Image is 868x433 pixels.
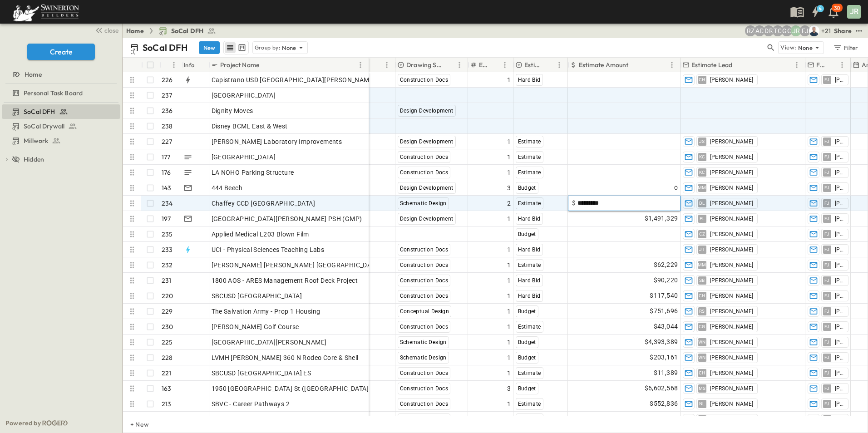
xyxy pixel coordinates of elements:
button: test [853,25,864,36]
span: FJ [824,342,830,342]
p: + 21 [821,26,830,35]
span: [PERSON_NAME] [710,400,754,408]
span: Personal Task Board [24,89,83,98]
button: Create [27,44,95,60]
span: [PERSON_NAME] [710,215,754,222]
p: 221 [162,369,172,378]
button: Sort [163,60,173,70]
span: [PERSON_NAME] Laboratory Improvements [212,137,342,146]
span: FJ [824,79,830,80]
span: Construction Docs [400,324,449,330]
p: Final Reviewer [816,60,825,69]
span: FJ [824,157,830,157]
span: [PERSON_NAME] [710,416,754,423]
div: Daniel Roush (daniel.roush@swinerton.com) [763,25,774,36]
span: Hard Bid [518,293,541,299]
span: 1 [507,369,511,378]
a: Millwork [2,134,118,147]
p: Estimate Lead [691,60,732,69]
span: [PERSON_NAME] [710,76,754,84]
span: Design Development [400,138,454,145]
button: Sort [631,60,641,70]
span: $203,161 [650,352,678,363]
span: [PERSON_NAME] [835,138,844,145]
span: 1 [507,153,511,162]
span: SoCal DFH [171,26,204,35]
span: [GEOGRAPHIC_DATA] [212,153,276,162]
button: Menu [381,59,392,70]
button: Filter [829,41,861,54]
button: Sort [827,60,837,70]
span: FJ [824,373,830,373]
span: Schematic Design [400,354,447,361]
span: Design Development [400,216,454,222]
div: Personal Task Boardtest [2,86,120,100]
a: SoCal DFH [158,26,217,35]
p: View: [780,43,796,53]
button: Sort [371,60,381,70]
div: Info [182,58,209,72]
span: Construction Docs [400,169,449,176]
span: 1 [507,214,511,223]
span: Estimate [518,169,541,176]
span: CH [699,79,705,80]
span: WN [698,342,706,342]
div: Alyssa De Robertis (aderoberti@swinerton.com) [754,25,765,36]
p: Project Name [220,60,259,69]
img: Brandon Norcutt (brandon.norcutt@swinerton.com) [809,25,819,36]
span: $62,229 [654,260,678,270]
span: 1 [507,245,511,254]
span: 3 [507,384,511,393]
span: Construction Docs [400,401,449,407]
span: [PERSON_NAME] [835,231,844,238]
div: Joshua Russell (joshua.russell@swinerton.com) [790,25,801,36]
span: Estimate [518,324,541,330]
span: Design Development [400,185,454,191]
span: [PERSON_NAME] [835,184,844,192]
span: [PERSON_NAME] [835,169,844,176]
div: Francisco J. Sanchez (frsanchez@swinerton.com) [799,25,810,36]
button: Sort [489,60,499,70]
span: RS [699,311,705,311]
button: Sort [734,60,744,70]
span: Budget [518,185,536,191]
span: 1800 AOS - ARES Management Roof Deck Project [212,276,358,285]
span: Construction Docs [400,246,449,253]
span: [PERSON_NAME] [835,76,844,84]
span: [PERSON_NAME] [835,153,844,161]
span: 1 [507,291,511,300]
span: $ [572,199,576,207]
span: DL [699,203,705,203]
div: SoCal Drywalltest [2,119,120,133]
p: 220 [162,291,173,300]
span: Construction Docs [400,262,449,268]
span: close [104,26,118,35]
span: FJ [824,172,830,172]
h6: 4 [819,5,822,12]
button: Menu [355,59,366,70]
span: FJ [824,141,830,142]
span: [PERSON_NAME] [710,246,754,253]
span: 1 [507,353,511,362]
p: 232 [162,261,173,270]
span: SBCUSD [GEOGRAPHIC_DATA] [212,291,302,300]
span: Construction Docs [400,277,449,284]
span: [PERSON_NAME] [710,261,754,269]
p: 226 [162,75,173,84]
div: table view [223,41,249,54]
span: [PERSON_NAME] [PERSON_NAME] [GEOGRAPHIC_DATA] [212,261,381,270]
span: [PERSON_NAME] [835,354,844,361]
span: Applied Medical L203 Blown Film [212,230,309,239]
button: kanban view [236,42,247,53]
span: [PERSON_NAME] Golf Course [212,322,299,331]
button: Menu [499,59,510,70]
button: Sort [261,60,271,70]
span: City Heights Performance Annex Addition [212,415,335,424]
nav: breadcrumbs [126,26,222,35]
span: Construction Docs [400,385,449,392]
span: FJ [824,295,830,296]
p: SoCal DFH [143,41,188,54]
p: 177 [162,153,171,162]
span: 1 [507,322,511,331]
